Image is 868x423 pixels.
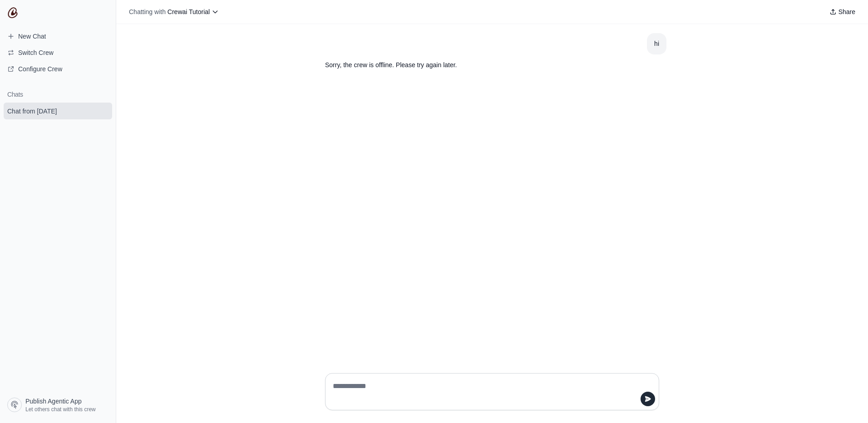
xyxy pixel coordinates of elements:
[4,394,112,416] a: Publish Agentic App Let others chat with this crew
[4,62,112,76] a: Configure Crew
[7,107,57,116] span: Chat from [DATE]
[325,60,616,70] p: Sorry, the crew is offline. Please try again later.
[4,29,112,44] a: New Chat
[838,7,855,16] span: Share
[4,45,112,60] button: Switch Crew
[647,33,666,54] section: User message
[18,64,62,74] span: Configure Crew
[654,39,659,49] div: hi
[7,7,18,18] img: CrewAI Logo
[18,32,46,41] span: New Chat
[129,7,166,16] span: Chatting with
[125,5,222,18] button: Chatting with Crewai Tutorial
[4,103,112,119] a: Chat from [DATE]
[168,8,210,15] span: Crewai Tutorial
[318,54,623,76] section: Response
[25,406,96,413] span: Let others chat with this crew
[18,48,54,57] span: Switch Crew
[25,397,82,406] span: Publish Agentic App
[826,5,859,18] button: Share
